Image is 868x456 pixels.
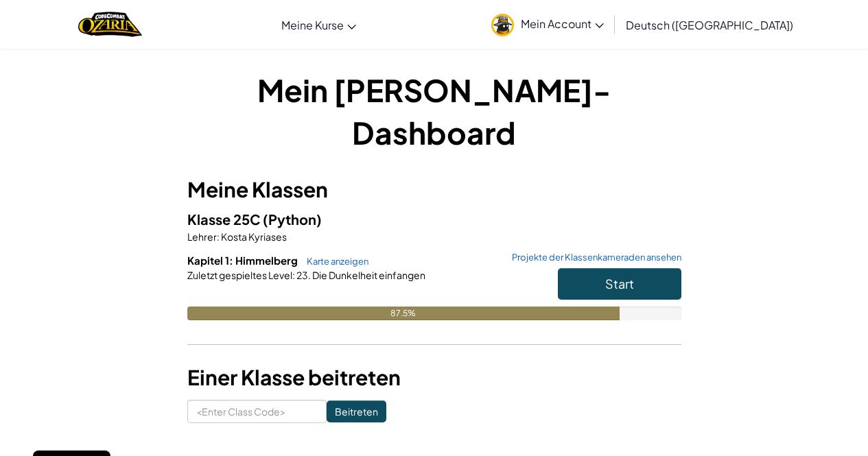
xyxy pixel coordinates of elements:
span: Kosta Kyriases [220,230,287,243]
span: Mein Account [521,16,604,31]
a: Karte anzeigen [300,256,368,267]
span: : [292,269,295,281]
input: <Enter Class Code> [187,400,327,423]
span: (Python) [263,211,322,228]
span: Meine Kurse [281,18,344,32]
h3: Einer Klasse beitreten [187,362,681,393]
input: Beitreten [327,400,386,422]
a: Projekte der Klassenkameraden ansehen [505,253,681,262]
button: Start [558,268,681,300]
a: Mein Account [484,3,611,46]
span: Deutsch ([GEOGRAPHIC_DATA]) [626,18,793,32]
span: 23. [295,269,311,281]
h3: Meine Klassen [187,174,681,205]
a: Deutsch ([GEOGRAPHIC_DATA]) [619,6,800,43]
span: Die Dunkelheit einfangen [311,269,425,281]
span: Klasse 25C [187,211,263,228]
img: avatar [491,14,514,36]
div: 87.5% [187,307,620,320]
span: Zuletzt gespieltes Level [187,269,292,281]
span: Lehrer [187,230,217,243]
span: Kapitel 1: Himmelberg [187,254,300,267]
img: Home [78,10,142,38]
h1: Mein [PERSON_NAME]-Dashboard [187,69,681,154]
span: Start [605,276,634,291]
a: Meine Kurse [274,6,363,43]
span: : [217,230,220,243]
a: Ozaria by CodeCombat logo [78,10,142,38]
